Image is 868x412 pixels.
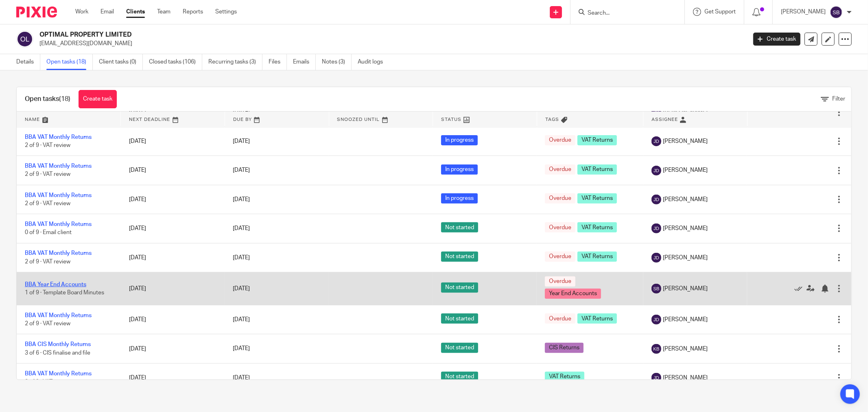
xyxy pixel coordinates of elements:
[157,8,171,16] a: Team
[59,96,70,102] span: (18)
[704,9,736,15] span: Get Support
[577,164,617,175] span: VAT Returns
[293,54,316,70] a: Emails
[25,259,70,265] span: 2 of 9 · VAT review
[233,226,250,231] span: [DATE]
[652,195,661,204] img: svg%3E
[663,224,708,232] span: [PERSON_NAME]
[25,350,90,356] span: 3 of 6 · CIS finalise and file
[39,39,741,48] p: [EMAIL_ADDRESS][DOMAIN_NAME]
[652,224,661,233] img: svg%3E
[337,117,380,122] span: Snoozed Until
[794,285,807,293] a: Mark as done
[16,54,40,70] a: Details
[121,363,225,392] td: [DATE]
[101,8,114,16] a: Email
[121,156,225,185] td: [DATE]
[39,31,601,39] h2: OPTIMAL PROPERTY LIMITED
[830,6,843,19] img: svg%3E
[545,289,601,299] span: Year End Accounts
[832,96,845,102] span: Filter
[577,313,617,324] span: VAT Returns
[25,290,104,296] span: 1 of 9 · Template Board Minutes
[25,371,92,377] a: BBA VAT Monthly Returns
[663,254,708,262] span: [PERSON_NAME]
[545,222,575,232] span: Overdue
[441,283,478,293] span: Not started
[587,10,660,17] input: Search
[79,90,117,108] a: Create task
[652,315,661,324] img: svg%3E
[121,272,225,305] td: [DATE]
[663,137,708,145] span: [PERSON_NAME]
[652,373,661,383] img: svg%3E
[16,31,33,48] img: svg%3E
[753,33,800,46] a: Create task
[126,8,145,16] a: Clients
[121,334,225,363] td: [DATE]
[577,222,617,232] span: VAT Returns
[25,193,92,198] a: BBA VAT Monthly Returns
[577,252,617,262] span: VAT Returns
[441,117,461,122] span: Status
[233,317,250,322] span: [DATE]
[441,372,478,382] span: Not started
[99,54,143,70] a: Client tasks (0)
[25,201,70,206] span: 2 of 9 · VAT review
[663,345,708,353] span: [PERSON_NAME]
[121,214,225,243] td: [DATE]
[663,195,708,204] span: [PERSON_NAME]
[25,313,92,318] a: BBA VAT Monthly Returns
[781,8,826,16] p: [PERSON_NAME]
[121,127,225,156] td: [DATE]
[75,8,88,16] a: Work
[545,117,559,122] span: Tags
[441,343,478,353] span: Not started
[652,284,661,294] img: svg%3E
[545,193,575,204] span: Overdue
[441,222,478,232] span: Not started
[208,54,262,70] a: Recurring tasks (3)
[25,379,70,385] span: 2 of 9 · VAT review
[25,321,70,327] span: 2 of 9 · VAT review
[16,7,57,18] img: Pixie
[25,163,92,169] a: BBA VAT Monthly Returns
[233,138,250,144] span: [DATE]
[652,253,661,263] img: svg%3E
[25,342,91,347] a: BBA CIS Monthly Returns
[545,343,584,353] span: CIS Returns
[215,8,237,16] a: Settings
[233,255,250,261] span: [DATE]
[322,54,352,70] a: Notes (3)
[545,276,575,287] span: Overdue
[183,8,203,16] a: Reports
[545,252,575,262] span: Overdue
[233,286,250,291] span: [DATE]
[25,134,92,140] a: BBA VAT Monthly Returns
[545,372,584,382] span: VAT Returns
[652,136,661,146] img: svg%3E
[577,193,617,204] span: VAT Returns
[652,166,661,175] img: svg%3E
[46,54,93,70] a: Open tasks (18)
[25,221,92,227] a: BBA VAT Monthly Returns
[441,313,478,324] span: Not started
[25,282,86,287] a: BBA Year End Accounts
[25,172,70,178] span: 2 of 9 · VAT review
[358,54,389,70] a: Audit logs
[25,95,70,103] h1: Open tasks
[663,285,708,293] span: [PERSON_NAME]
[663,374,708,382] span: [PERSON_NAME]
[441,135,478,145] span: In progress
[441,164,478,175] span: In progress
[25,230,72,236] span: 0 of 9 · Email client
[269,54,287,70] a: Files
[233,167,250,173] span: [DATE]
[25,250,92,256] a: BBA VAT Monthly Returns
[545,135,575,145] span: Overdue
[663,316,708,324] span: [PERSON_NAME]
[441,252,478,262] span: Not started
[233,197,250,202] span: [DATE]
[149,54,202,70] a: Closed tasks (106)
[233,375,250,381] span: [DATE]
